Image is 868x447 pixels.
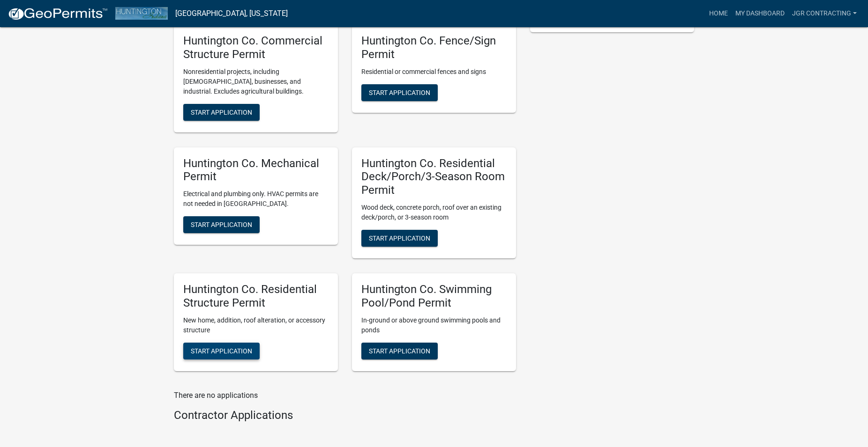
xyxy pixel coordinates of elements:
wm-workflow-list-section: Contractor Applications [174,409,516,426]
span: Start Application [369,88,430,96]
h5: Huntington Co. Commercial Structure Permit [183,34,329,61]
p: Wood deck, concrete porch, roof over an existing deck/porch, or 3-season room [361,203,507,222]
button: Start Application [361,230,438,247]
a: My Dashboard [732,5,788,22]
h5: Huntington Co. Fence/Sign Permit [361,34,507,61]
button: Start Application [361,84,438,101]
p: Electrical and plumbing only. HVAC permits are not needed in [GEOGRAPHIC_DATA]. [183,189,329,209]
h5: Huntington Co. Swimming Pool/Pond Permit [361,283,507,310]
span: Start Application [369,347,430,354]
span: Start Application [191,221,252,228]
p: In-ground or above ground swimming pools and ponds [361,315,507,335]
h5: Huntington Co. Mechanical Permit [183,157,329,184]
a: Home [705,5,732,22]
p: New home, addition, roof alteration, or accessory structure [183,315,329,335]
span: Start Application [191,108,252,116]
h5: Huntington Co. Residential Deck/Porch/3-Season Room Permit [361,157,507,197]
button: Start Application [183,343,260,359]
a: JGR Contracting [788,5,861,22]
img: Huntington County, Indiana [115,7,168,20]
button: Start Application [183,104,260,121]
span: Start Application [369,234,430,242]
span: Start Application [191,347,252,354]
h4: Contractor Applications [174,409,516,422]
p: There are no applications [174,390,516,401]
a: [GEOGRAPHIC_DATA], [US_STATE] [175,6,288,22]
button: Start Application [183,216,260,233]
button: Start Application [361,343,438,359]
p: Nonresidential projects, including [DEMOGRAPHIC_DATA], businesses, and industrial. Excludes agric... [183,67,329,96]
h5: Huntington Co. Residential Structure Permit [183,283,329,310]
p: Residential or commercial fences and signs [361,67,507,77]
